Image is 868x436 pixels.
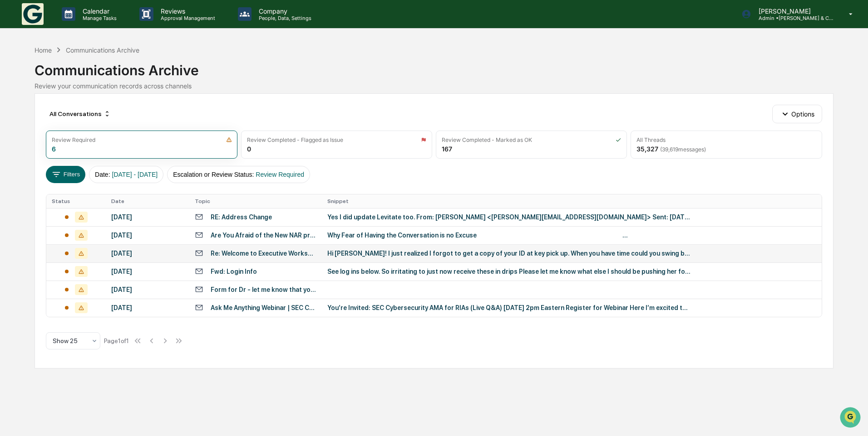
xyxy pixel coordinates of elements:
button: Date:[DATE] - [DATE] [89,166,163,183]
span: Data Lookup [18,131,57,140]
div: 🗄️ [66,115,73,122]
th: Topic [189,194,322,208]
div: [DATE] [111,213,184,221]
th: Date [106,194,189,208]
span: Attestations [75,114,113,123]
p: How can we help? [9,19,165,34]
span: Pylon [90,154,110,160]
span: [DATE] - [DATE] [112,171,158,178]
span: Preclearance [18,114,59,123]
div: [DATE] [111,286,184,293]
span: Review Required [256,171,304,178]
div: [DATE] [111,268,184,275]
a: 🔎Data Lookup [5,128,61,144]
th: Status [46,194,105,208]
div: Yes I did update Levitate too. From: [PERSON_NAME] <[PERSON_NAME][EMAIL_ADDRESS][DOMAIN_NAME]> Se... [327,213,690,221]
th: Snippet [322,194,821,208]
div: Re: Welcome to Executive Workspace [211,250,316,257]
div: [DATE] [111,250,184,257]
a: 🖐️Preclearance [5,111,62,127]
button: Escalation or Review Status:Review Required [167,166,310,183]
div: Hi [PERSON_NAME]! I just realized I forgot to get a copy of your ID at key pick up. When you have... [327,250,690,257]
button: Start new chat [154,72,165,83]
div: [DATE] [111,304,184,311]
div: Review Completed - Flagged as Issue [247,136,343,143]
img: icon [226,137,232,143]
button: Filters [46,166,85,183]
p: Admin • [PERSON_NAME] & Company, Inc. [751,15,836,21]
p: Approval Management [153,15,220,21]
div: Page 1 of 1 [104,337,129,344]
div: [DATE] [111,232,184,239]
p: People, Data, Settings [252,15,316,21]
div: All Threads [636,136,666,143]
span: ( 39,619 messages) [660,146,706,153]
a: 🗄️Attestations [62,111,116,127]
div: Communications Archive [66,46,139,54]
div: Are You Afraid of the New NAR process or Using it Correctly to be Great? [211,232,316,239]
img: icon [616,137,621,143]
p: Calendar [75,7,121,15]
img: logo [22,3,44,25]
div: We're available if you need us! [31,78,115,86]
a: Powered byPylon [64,153,110,160]
div: Home [35,46,52,54]
div: Review Required [52,136,95,143]
div: RE: Address Change [211,213,272,221]
div: Start new chat [31,69,149,78]
img: 1746055101610-c473b297-6a78-478c-a979-82029cc54cd1 [9,69,25,86]
div: Review Completed - Marked as OK [442,136,532,143]
div: All Conversations [46,107,114,121]
div: Why Fear of Having the Conversation is no Excuse ͏ ­͏ ­͏ ­͏ ­͏ ­͏ ­͏ ­͏ ­͏ ­͏ ­͏ ­͏ ­͏ ­͏ ­͏ ­͏ ­... [327,232,690,239]
div: Fwd: Login Info [211,268,257,275]
div: 0 [247,145,251,153]
div: 167 [442,145,452,153]
div: See log ins below. So irritating to just now receive these in drips Please let me know what else ... [327,268,690,275]
img: icon [421,137,426,143]
div: You’re Invited: SEC Cybersecurity AMA for RIAs (Live Q&A) [DATE] 2pm Eastern Register for Webinar... [327,304,690,311]
div: 6 [52,145,56,153]
button: Options [772,105,822,123]
div: 🔎 [9,132,16,140]
div: Communications Archive [35,55,833,78]
div: 🖐️ [9,115,16,122]
p: Company [252,7,316,15]
p: Reviews [153,7,220,15]
p: Manage Tasks [75,15,121,21]
div: 35,327 [636,145,706,153]
p: [PERSON_NAME] [751,7,836,15]
div: Form for Dr - let me know that you received [211,286,316,293]
div: Ask Me Anything Webinar | SEC Cybersecurity Compliance RIAs (Live Q&A) [211,304,316,311]
iframe: Open customer support [839,406,863,431]
div: Review your communication records across channels [35,82,833,90]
